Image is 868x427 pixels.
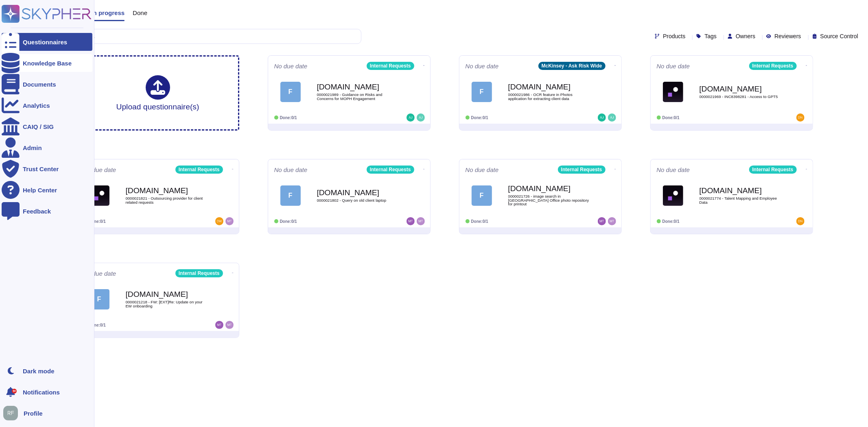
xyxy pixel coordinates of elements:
[3,406,18,420] img: user
[23,166,59,172] div: Trust Center
[558,166,606,174] div: Internal Requests
[2,75,92,93] a: Documents
[317,189,398,196] b: [DOMAIN_NAME]
[749,166,797,174] div: Internal Requests
[175,269,223,277] div: Internal Requests
[736,33,755,39] span: Owners
[317,93,398,100] span: 0000021989 - Guidance on Risks and Concerns for MOPH Engagement
[700,196,781,204] span: 0000021774 - Talent Mapping and Employee Data
[663,185,683,206] img: Logo
[796,217,805,225] img: user
[508,185,590,192] b: [DOMAIN_NAME]
[89,289,109,309] div: F
[175,166,223,174] div: Internal Requests
[662,219,680,224] span: Done: 0/1
[2,54,92,72] a: Knowledge Base
[472,82,492,102] div: F
[23,81,56,87] div: Documents
[280,185,301,206] div: F
[23,124,54,130] div: CAIQ / SIG
[796,113,805,122] img: user
[23,102,50,109] div: Analytics
[317,198,398,203] span: 0000021802 - Query on old client laptop
[749,62,797,70] div: Internal Requests
[89,323,106,327] span: Done: 0/1
[23,39,67,45] div: Questionnaires
[83,270,116,277] span: No due date
[24,410,43,416] span: Profile
[608,217,616,225] img: user
[32,29,361,44] input: Search by keywords
[215,321,223,329] img: user
[23,368,55,374] div: Dark mode
[820,33,858,39] span: Source Control
[700,85,781,93] b: [DOMAIN_NAME]
[280,82,301,102] div: F
[2,139,92,157] a: Admin
[774,33,801,39] span: Reviewers
[23,60,72,66] div: Knowledge Base
[89,185,109,206] img: Logo
[280,219,297,224] span: Done: 0/1
[2,202,92,220] a: Feedback
[700,187,781,194] b: [DOMAIN_NAME]
[225,321,234,329] img: user
[471,219,488,224] span: Done: 0/1
[472,185,492,206] div: F
[598,217,606,225] img: user
[662,115,680,120] span: Done: 0/1
[367,62,414,70] div: Internal Requests
[417,217,425,225] img: user
[126,187,207,194] b: [DOMAIN_NAME]
[466,63,499,69] span: No due date
[2,33,92,51] a: Questionnaires
[280,115,297,120] span: Done: 0/1
[608,113,616,122] img: user
[2,96,92,114] a: Analytics
[407,113,415,122] img: user
[2,404,24,422] button: user
[126,196,207,204] span: 0000021821 - Outsourcing provider for client related requests
[126,300,207,308] span: 0000021218 - FW: [EXT]Re: Update on your EW onboarding
[116,75,199,111] div: Upload questionnaire(s)
[598,113,606,122] img: user
[538,62,606,70] div: McKinsey - Ask Risk Wide
[274,63,308,69] span: No due date
[215,217,223,225] img: user
[23,145,42,151] div: Admin
[657,63,690,69] span: No due date
[508,194,590,206] span: 0000021726 - image search in [GEOGRAPHIC_DATA] Office photo repository for printout
[466,167,499,173] span: No due date
[23,389,60,395] span: Notifications
[274,167,308,173] span: No due date
[407,217,415,225] img: user
[2,160,92,178] a: Trust Center
[83,167,116,173] span: No due date
[91,10,125,16] span: In progress
[23,208,51,214] div: Feedback
[2,118,92,135] a: CAIQ / SIG
[317,83,398,91] b: [DOMAIN_NAME]
[2,181,92,199] a: Help Center
[417,113,425,122] img: user
[700,95,781,99] span: 0000021969 - INC8398281 - Access to GPT5
[367,166,414,174] div: Internal Requests
[657,167,690,173] span: No due date
[12,389,17,394] div: 9+
[508,83,590,91] b: [DOMAIN_NAME]
[663,33,685,39] span: Products
[508,93,590,100] span: 0000021986 - OCR feature in Photos application for extracting client data
[126,290,207,298] b: [DOMAIN_NAME]
[471,115,488,120] span: Done: 0/1
[133,10,147,16] span: Done
[89,219,106,224] span: Done: 0/1
[225,217,234,225] img: user
[704,33,717,39] span: Tags
[663,82,683,102] img: Logo
[23,187,57,193] div: Help Center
